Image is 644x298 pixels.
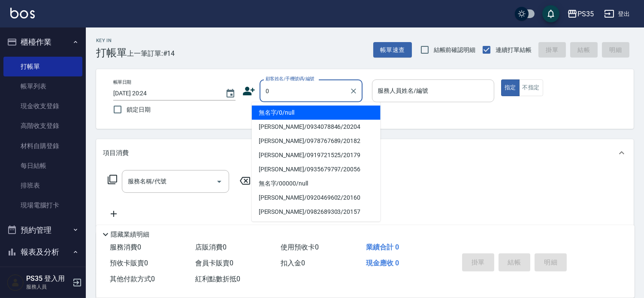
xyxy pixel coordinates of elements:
[496,46,532,55] span: 連續打單結帳
[3,57,82,76] a: 打帳單
[348,85,360,97] button: Clear
[111,230,149,239] p: 隱藏業績明細
[3,31,82,53] button: 櫃檯作業
[366,243,399,251] span: 業績合計 0
[252,176,381,191] li: 無名字/00000/null
[434,46,476,55] span: 結帳前確認明細
[212,175,226,189] button: Open
[252,134,381,148] li: [PERSON_NAME]/0978767689/20182
[252,191,381,205] li: [PERSON_NAME]/0920469602/20160
[373,42,412,58] button: 帳單速查
[3,156,82,176] a: 每日結帳
[252,219,381,233] li: [PERSON_NAME]/0906952703/20180
[3,136,82,156] a: 材料自購登錄
[564,5,597,23] button: PS35
[281,243,319,251] span: 使用預收卡 0
[110,275,155,283] span: 其他付款方式 0
[7,274,24,291] img: Person
[96,47,127,59] h3: 打帳單
[26,283,70,291] p: 服務人員
[113,79,131,85] label: 帳單日期
[3,267,82,286] a: 報表目錄
[3,76,82,96] a: 帳單列表
[220,83,241,104] button: Choose date, selected date is 2025-09-11
[281,259,305,267] span: 扣入金 0
[3,195,82,215] a: 現場電腦打卡
[519,79,543,96] button: 不指定
[96,139,634,167] div: 項目消費
[3,219,82,241] button: 預約管理
[542,5,559,22] button: save
[501,79,520,96] button: 指定
[3,176,82,195] a: 排班表
[252,205,381,219] li: [PERSON_NAME]/0982689303/20157
[3,116,82,136] a: 高階收支登錄
[127,105,151,114] span: 鎖定日期
[26,274,70,283] h5: PS35 登入用
[3,96,82,116] a: 現金收支登錄
[252,148,381,162] li: [PERSON_NAME]/0919721525/20179
[266,76,314,82] label: 顧客姓名/手機號碼/編號
[103,149,129,158] p: 項目消費
[195,259,233,267] span: 會員卡販賣 0
[110,243,141,251] span: 服務消費 0
[10,8,35,18] img: Logo
[113,86,217,100] input: YYYY/MM/DD hh:mm
[3,241,82,263] button: 報表及分析
[252,120,381,134] li: [PERSON_NAME]/0934078846/20204
[195,243,227,251] span: 店販消費 0
[252,106,381,120] li: 無名字/0/null
[110,259,148,267] span: 預收卡販賣 0
[601,6,634,22] button: 登出
[195,275,240,283] span: 紅利點數折抵 0
[252,162,381,176] li: [PERSON_NAME]/0935679797/20056
[96,38,127,43] h2: Key In
[127,48,175,59] span: 上一筆訂單:#14
[366,259,399,267] span: 現金應收 0
[577,9,594,19] div: PS35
